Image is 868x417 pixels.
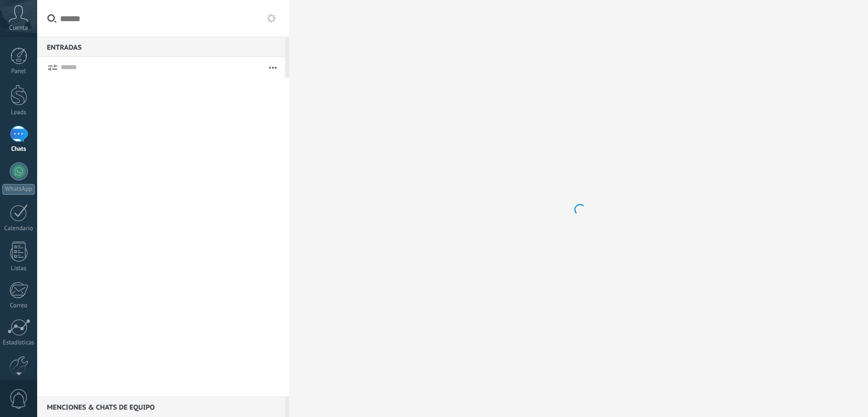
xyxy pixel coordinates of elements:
div: Listas [2,265,35,272]
button: Más [261,57,285,78]
div: Leads [2,109,35,117]
div: WhatsApp [2,184,35,195]
div: Chats [2,146,35,153]
div: Estadísticas [2,339,35,347]
span: Cuenta [9,25,28,32]
div: Panel [2,68,35,75]
div: Menciones & Chats de equipo [37,396,285,417]
div: Correo [2,302,35,310]
div: Calendario [2,225,35,232]
div: Entradas [37,37,285,57]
